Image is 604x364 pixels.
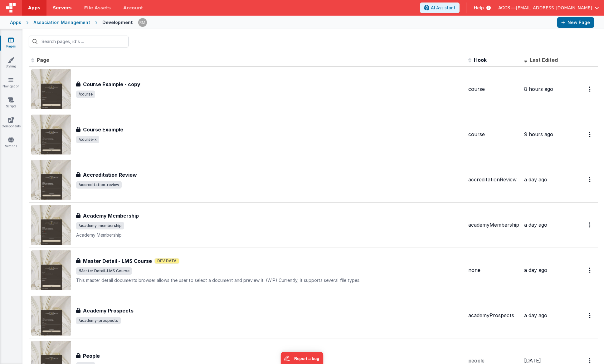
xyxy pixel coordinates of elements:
button: AI Assistant [420,2,460,13]
span: Hook [474,57,487,63]
span: [DATE] [524,357,541,364]
div: none [468,267,519,274]
div: academyMembership [468,221,519,229]
button: Options [585,83,595,96]
span: 8 hours ago [524,86,553,92]
span: Servers [53,5,71,11]
h3: Course Example [83,126,123,133]
button: New Page [557,17,594,28]
input: Search pages, id's ... [29,36,129,47]
span: /course [76,91,95,98]
span: a day ago [524,312,547,318]
span: a day ago [524,176,547,183]
h3: Accreditation Review [83,171,137,179]
span: [EMAIL_ADDRESS][DOMAIN_NAME] [516,5,592,11]
button: ACCS — [EMAIL_ADDRESS][DOMAIN_NAME] [498,5,599,11]
button: Options [585,219,595,231]
p: Academy Membership [76,232,463,238]
span: Apps [28,5,40,11]
span: Page [37,57,49,63]
span: Dev Data [154,258,179,264]
div: Association Management [33,19,90,26]
p: This master detail documents browser allows the user to select a document and preview it. (WIP) C... [76,277,463,283]
div: academyProspects [468,312,519,319]
span: /academy-prospects [76,317,121,324]
span: 9 hours ago [524,131,553,137]
div: Apps [10,19,21,26]
span: /academy-membership [76,222,124,229]
span: /Master Detail-LMS Course [76,267,132,275]
span: a day ago [524,267,547,273]
button: Options [585,173,595,186]
span: /accreditation-review [76,181,122,189]
h3: Master Detail - LMS Course [83,257,152,265]
h3: Course Example - copy [83,81,140,88]
span: AI Assistant [431,5,455,11]
div: accreditationReview [468,176,519,183]
div: course [468,131,519,138]
h3: Academy Membership [83,212,139,219]
button: Options [585,128,595,141]
button: Options [585,264,595,277]
div: Development [102,19,133,26]
span: File Assets [84,5,111,11]
span: Help [474,5,484,11]
h3: People [83,352,100,360]
span: ACCS — [498,5,516,11]
div: course [468,86,519,93]
img: 1e10b08f9103151d1000344c2f9be56b [138,18,147,27]
span: Last Edited [530,57,558,63]
span: /course-x [76,136,99,143]
span: a day ago [524,222,547,228]
h3: Academy Prospects [83,307,134,314]
button: Options [585,309,595,322]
